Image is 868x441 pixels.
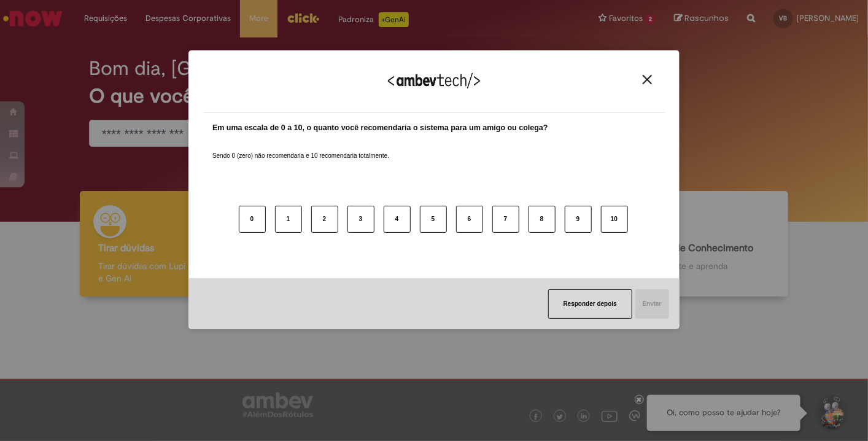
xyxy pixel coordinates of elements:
button: 5 [420,206,447,233]
button: 8 [529,206,556,233]
button: 4 [384,206,411,233]
button: 7 [492,206,519,233]
label: Sendo 0 (zero) não recomendaria e 10 recomendaria totalmente. [212,137,389,160]
button: Close [639,74,656,85]
button: Responder depois [548,289,632,319]
button: 1 [275,206,302,233]
img: Close [643,75,652,84]
button: 10 [601,206,628,233]
button: 0 [239,206,266,233]
img: Logo Ambevtech [388,73,480,88]
label: Em uma escala de 0 a 10, o quanto você recomendaria o sistema para um amigo ou colega? [212,122,548,134]
button: 6 [456,206,483,233]
button: 9 [565,206,592,233]
button: 2 [311,206,338,233]
button: 3 [347,206,374,233]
